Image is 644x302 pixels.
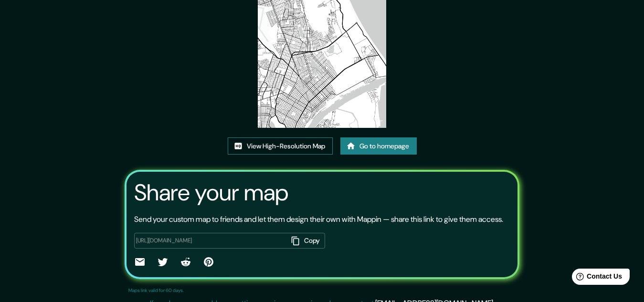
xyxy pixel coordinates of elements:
a: View High-Resolution Map [228,137,333,155]
a: Go to homepage [340,137,417,155]
iframe: Help widget launcher [559,265,633,292]
p: Send your custom map to friends and let them design their own with Mappin — share this link to gi... [134,214,503,225]
button: Copy [288,233,325,249]
h3: Share your map [134,179,288,206]
p: Maps link valid for 60 days. [128,287,184,294]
